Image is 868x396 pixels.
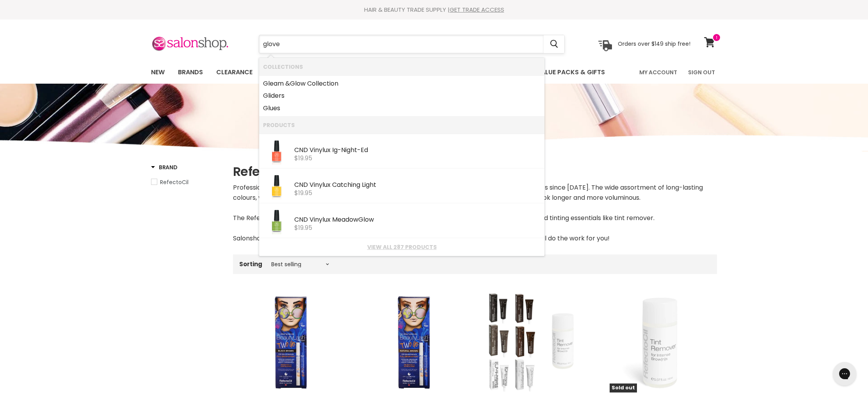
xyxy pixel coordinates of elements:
[294,223,312,232] span: $19.95
[610,383,637,392] span: Sold out
[294,188,312,197] span: $19.95
[487,293,586,392] img: RefectoCil Intense Brow[n]s Tinting Starter Pack
[263,104,270,113] b: Gl
[829,359,860,388] iframe: Gorgias live chat messenger
[294,216,541,224] div: CND Vinylux Meadow ow
[259,102,544,116] li: Collections: Glues
[259,58,544,75] li: Collections
[210,64,258,81] a: Clearance
[172,64,209,81] a: Brands
[263,79,270,88] b: Gl
[294,147,541,155] div: CND Vinylux Ig-Night-Ed
[259,116,544,134] li: Products
[239,261,262,267] label: Sorting
[290,79,297,88] b: Gl
[610,293,709,392] a: Refectocil Intense Brown(s) Tint RemoverSold out
[233,163,717,180] h1: RefectoCil
[259,134,544,168] li: Products: CND Vinylux Ig-Night-Ed
[259,168,544,203] li: Products: CND Vinylux Catching Light
[263,244,541,250] a: View all 287 products
[259,90,544,102] li: Collections: Gliders
[450,5,504,14] a: GET TRADE ACCESS
[263,77,541,90] a: eam &ow Collection
[610,293,709,392] img: Refectocil Intense Brown(s) Tint Remover
[635,64,682,81] a: My Account
[618,40,690,47] p: Orders over $149 ship free!
[263,102,541,115] a: ues
[358,215,365,224] b: Gl
[683,64,720,81] a: Sign Out
[151,178,223,186] a: RefectoCil
[259,35,565,54] form: Product
[160,178,189,186] span: RefectoCil
[263,207,290,235] img: vinylux-meadow-glow-cvl470_200x.jpg
[531,64,611,81] a: Value Packs & Gifts
[141,61,727,84] nav: Main
[259,35,544,53] input: Search
[294,181,541,190] div: CND Vinylux Catching Light
[263,90,541,102] a: iders
[263,138,290,165] img: vinylux-ig-night-ed-cvl471_200x.jpg
[145,64,171,81] a: New
[294,154,312,163] span: $19.95
[151,163,178,171] h3: Brand
[241,293,340,392] img: BeautyLash Two Go Full Brow Tinting Pen - Black Brown
[145,61,623,84] ul: Main menu
[233,183,717,244] div: Professional beauty hair stylists and beauty therapists have used Refectocil eyelash and eyebrow ...
[259,238,544,256] li: View All
[263,91,270,100] b: Gl
[263,172,290,200] img: vinylux-catching-light-cvl472_200x.jpg
[364,293,463,392] img: BeautyLash Two Go Full Brow Tinting Pen - Natural Brown
[259,203,544,238] li: Products: CND Vinylux Meadow Glow
[141,6,727,14] div: HAIR & BEAUTY TRADE SUPPLY |
[544,35,564,53] button: Search
[259,75,544,90] li: Collections: Gleam & Glow Collection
